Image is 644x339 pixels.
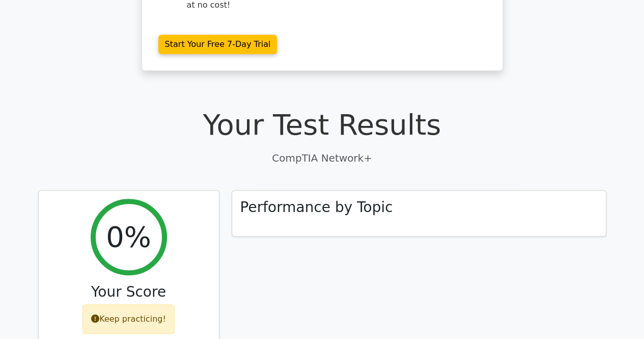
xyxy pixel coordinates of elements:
h2: 0% [106,220,151,254]
h1: Your Test Results [38,108,606,142]
p: CompTIA Network+ [38,150,606,166]
h3: Your Score [47,283,211,301]
h3: Performance by Topic [240,199,393,216]
a: Start Your Free 7-Day Trial [158,35,277,54]
div: Keep practicing! [82,304,175,334]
